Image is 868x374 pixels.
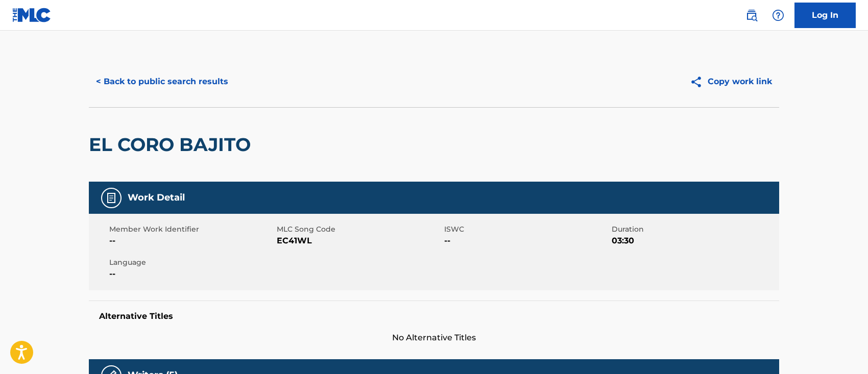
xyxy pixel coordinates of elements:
[277,224,442,235] span: MLC Song Code
[89,332,779,344] span: No Alternative Titles
[745,9,758,21] img: search
[690,76,708,88] img: Copy work link
[89,69,235,94] button: < Back to public search results
[612,224,777,235] span: Duration
[109,268,274,280] span: --
[128,192,185,204] h5: Work Detail
[105,192,117,204] img: Work Detail
[741,5,762,26] a: Public Search
[612,235,777,247] span: 03:30
[683,69,779,94] button: Copy work link
[444,224,609,235] span: ISWC
[817,325,868,374] iframe: Chat Widget
[99,311,769,321] h5: Alternative Titles
[89,133,256,156] h2: EL CORO BAJITO
[794,3,856,28] a: Log In
[109,235,274,247] span: --
[109,224,274,235] span: Member Work Identifier
[817,325,868,374] div: Widget de chat
[768,5,788,26] div: Help
[12,8,52,22] img: MLC Logo
[444,235,609,247] span: --
[109,257,274,268] span: Language
[277,235,442,247] span: EC41WL
[772,9,784,21] img: help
